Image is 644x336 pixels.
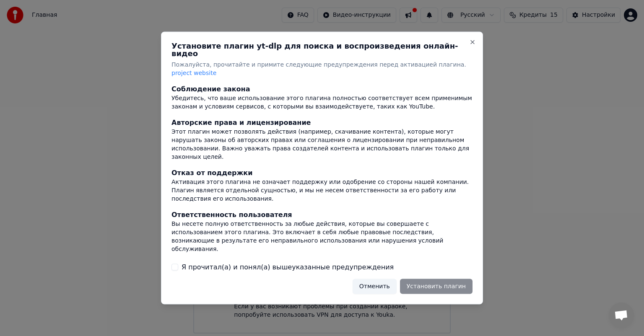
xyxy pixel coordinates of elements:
[182,262,394,272] label: Я прочитал(а) и понял(а) вышеуказанные предупреждения
[171,84,473,94] div: Соблюдение закона
[353,279,397,294] button: Отменить
[171,127,473,161] div: Этот плагин может позволять действия (например, скачивание контента), которые могут нарушать зако...
[171,220,473,253] div: Вы несете полную ответственность за любые действия, которые вы совершаете с использованием этого ...
[171,168,473,178] div: Отказ от поддержки
[171,209,473,220] div: Ответственность пользователя
[171,70,216,76] span: project website
[171,94,473,111] div: Убедитесь, что ваше использование этого плагина полностью соответствует всем применимым законам и...
[171,117,473,127] div: Авторские права и лицензирование
[171,61,473,78] p: Пожалуйста, прочитайте и примите следующие предупреждения перед активацией плагина.
[171,178,473,203] div: Активация этого плагина не означает поддержку или одобрение со стороны нашей компании. Плагин явл...
[171,42,473,57] h2: Установите плагин yt-dlp для поиска и воспроизведения онлайн-видео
